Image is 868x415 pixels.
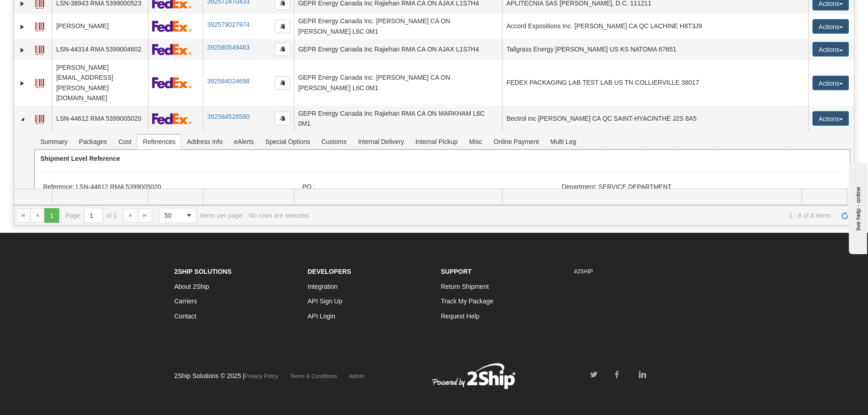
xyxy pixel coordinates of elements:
a: About 2Ship [175,283,209,290]
span: Page sizes drop down [159,208,197,223]
a: Collapse [18,114,27,123]
h6: #2SHIP [574,269,694,275]
td: [PERSON_NAME] [52,14,148,39]
span: Page 1 [44,208,59,223]
li: PO : [303,183,560,192]
li: Reference: LSN-44612 RMA 5399005020 [43,183,300,192]
span: Address Info [181,134,228,149]
span: 2Ship Solutions © 2025 | [175,372,278,379]
span: select [182,208,196,223]
strong: Developers [308,268,351,275]
span: Misc [463,134,488,149]
li: Department: SERVICE DEPARTMENT [562,183,819,192]
button: Actions [812,42,849,56]
td: Bectrol inc [PERSON_NAME] CA QC SAINT-HYACINTHE J2S 8A5 [502,106,808,131]
span: Page of 1 [66,208,117,223]
button: Copy to clipboard [275,112,290,125]
div: No rows are selected [249,212,309,219]
td: LSN-44314 RMA 5399004602 [52,39,148,60]
button: Actions [812,76,849,90]
a: Admin [349,373,365,379]
span: Online Payment [488,134,544,149]
a: Terms & Conditions [290,373,337,379]
td: GEPR Energy Canada Inc Rajiehan RMA CA ON AJAX L1S7H4 [294,39,502,60]
a: Expand [18,46,27,55]
span: Cost [113,134,137,149]
a: Integration [308,283,338,290]
div: live help - online [7,8,84,15]
button: Copy to clipboard [275,20,290,33]
img: 2 - FedEx Express® [152,44,192,55]
span: items per page [159,208,242,223]
a: Return Shipment [441,283,489,290]
strong: Support [441,268,472,275]
span: Summary [35,134,73,149]
a: Expand [18,22,27,31]
span: Multi Leg [545,134,582,149]
a: Label [35,18,44,33]
a: Label [35,111,44,125]
strong: Shipment Level Reference [40,155,120,162]
img: 2 - FedEx Express® [152,20,192,32]
td: FEDEX PACKAGING LAB TEST LAB US TN COLLIERVILLE 38017 [502,60,808,106]
a: Request Help [441,313,480,320]
button: Copy to clipboard [275,76,290,90]
button: Actions [812,19,849,34]
button: Actions [812,111,849,126]
a: Label [35,75,44,89]
a: Track My Package [441,297,493,305]
span: Packages [73,134,112,149]
td: Tallgrass Energy [PERSON_NAME] US KS NATOMA 67651 [502,39,808,60]
span: Internal Delivery [353,134,410,149]
a: 392584024698 [207,77,249,85]
a: Label [35,41,44,56]
td: Accord Expositions Inc. [PERSON_NAME] CA QC LACHINE H8T3J9 [502,14,808,39]
img: 2 - FedEx Express® [152,113,192,124]
span: References [138,134,181,149]
a: API Sign Up [308,297,342,305]
a: 392580549483 [207,44,249,51]
td: GEPR Energy Canada Inc. [PERSON_NAME] CA ON [PERSON_NAME] L6C 0M1 [294,14,502,39]
span: Internal Pickup [410,134,463,149]
input: Page 1 [84,208,103,223]
a: Contact [175,313,196,320]
a: API Login [308,313,335,320]
span: eAlerts [229,134,260,149]
span: 50 [164,211,176,220]
a: 392579027974 [207,21,249,28]
img: 2 - FedEx Express® [152,77,192,88]
iframe: chat widget [847,161,867,254]
a: Carriers [175,297,197,305]
td: LSN-44612 RMA 5399005020 [52,106,148,131]
td: GEPR Energy Canada Inc. [PERSON_NAME] CA ON [PERSON_NAME] L6C 0M1 [294,60,502,106]
span: Special Options [260,134,315,149]
span: Customs [316,134,352,149]
td: [PERSON_NAME][EMAIL_ADDRESS][PERSON_NAME][DOMAIN_NAME] [52,60,148,106]
span: 1 - 8 of 8 items [315,212,831,219]
a: Refresh [837,208,852,223]
a: Privacy Policy [245,373,278,379]
td: GEPR Energy Canada Inc Rajiehan RMA CA ON MARKHAM L6C 0M1 [294,106,502,131]
a: Expand [18,79,27,88]
strong: 2Ship Solutions [175,268,232,275]
a: 392584526580 [207,113,249,120]
button: Copy to clipboard [275,42,290,56]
